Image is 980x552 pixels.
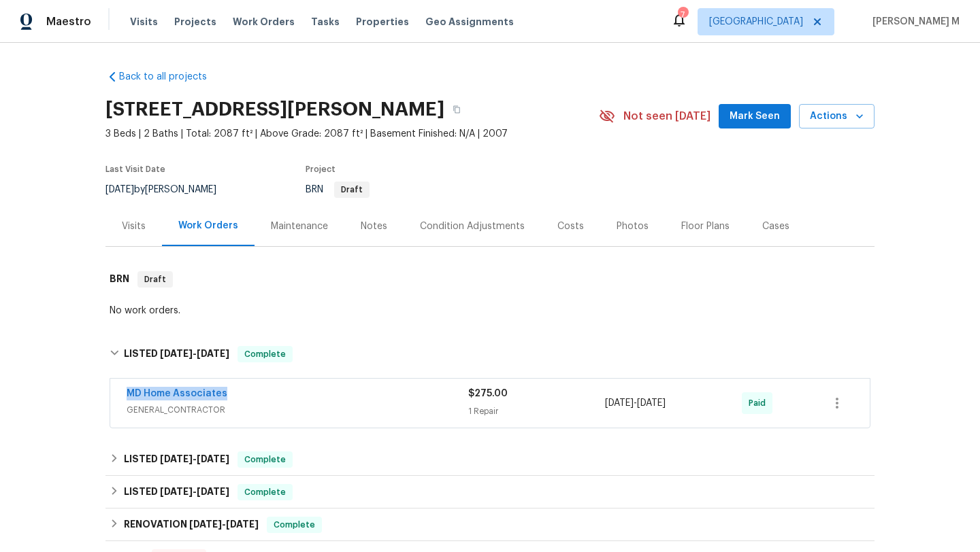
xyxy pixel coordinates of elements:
[762,220,789,233] div: Cases
[197,454,229,464] span: [DATE]
[105,185,134,194] span: [DATE]
[105,476,875,508] div: LISTED [DATE]-[DATE]Complete
[605,396,666,410] span: -
[749,396,771,410] span: Paid
[623,109,710,123] span: Not seen [DATE]
[130,15,158,29] span: Visits
[271,220,328,233] div: Maintenance
[226,519,259,529] span: [DATE]
[239,485,291,499] span: Complete
[105,443,875,476] div: LISTED [DATE]-[DATE]Complete
[178,219,238,232] div: Work Orders
[105,70,236,84] a: Back to all projects
[420,220,525,233] div: Condition Adjustments
[124,517,259,533] h6: RENOVATION
[127,389,227,398] a: MD Home Associates
[239,347,291,361] span: Complete
[336,186,368,194] span: Draft
[105,182,233,198] div: by [PERSON_NAME]
[160,349,193,358] span: [DATE]
[681,220,730,233] div: Floor Plans
[306,165,336,173] span: Project
[468,389,508,398] span: $275.00
[361,220,387,233] div: Notes
[311,17,340,27] span: Tasks
[637,398,666,408] span: [DATE]
[139,273,171,286] span: Draft
[105,165,165,173] span: Last Visit Date
[678,8,687,22] div: 7
[425,15,514,29] span: Geo Assignments
[127,403,468,417] span: GENERAL_CONTRACTOR
[46,15,91,29] span: Maestro
[160,454,193,464] span: [DATE]
[557,220,584,233] div: Costs
[810,108,864,125] span: Actions
[105,508,875,541] div: RENOVATION [DATE]-[DATE]Complete
[799,104,875,129] button: Actions
[160,487,229,496] span: -
[617,220,649,233] div: Photos
[306,185,370,194] span: BRN
[867,15,960,29] span: [PERSON_NAME] M
[174,15,216,29] span: Projects
[124,484,229,500] h6: LISTED
[189,519,259,529] span: -
[124,346,229,362] h6: LISTED
[189,519,222,529] span: [DATE]
[233,15,295,29] span: Work Orders
[268,518,321,532] span: Complete
[160,454,229,464] span: -
[105,332,875,376] div: LISTED [DATE]-[DATE]Complete
[122,220,146,233] div: Visits
[239,453,291,466] span: Complete
[105,127,599,141] span: 3 Beds | 2 Baths | Total: 2087 ft² | Above Grade: 2087 ft² | Basement Finished: N/A | 2007
[197,349,229,358] span: [DATE]
[709,15,803,29] span: [GEOGRAPHIC_DATA]
[160,349,229,358] span: -
[124,451,229,468] h6: LISTED
[719,104,791,129] button: Mark Seen
[605,398,634,408] span: [DATE]
[105,103,444,116] h2: [STREET_ADDRESS][PERSON_NAME]
[356,15,409,29] span: Properties
[197,487,229,496] span: [DATE]
[730,108,780,125] span: Mark Seen
[110,304,870,317] div: No work orders.
[110,271,129,288] h6: BRN
[160,487,193,496] span: [DATE]
[468,404,605,418] div: 1 Repair
[105,258,875,301] div: BRN Draft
